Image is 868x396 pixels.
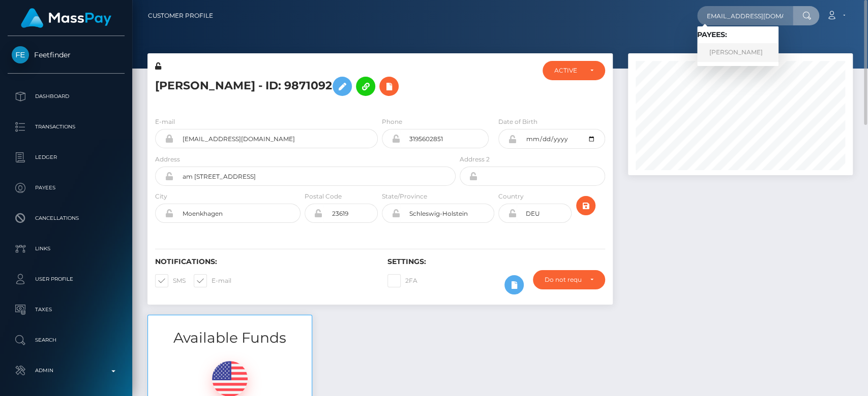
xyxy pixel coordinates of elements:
[8,206,125,231] a: Cancellations
[498,192,524,201] label: Country
[460,155,490,164] label: Address 2
[155,117,175,126] label: E-mail
[8,327,125,353] a: Search
[8,297,125,322] a: Taxes
[382,192,427,201] label: State/Province
[498,117,537,126] label: Date of Birth
[8,175,125,201] a: Payees
[697,6,793,25] input: Search...
[533,270,605,289] button: Do not require
[12,46,29,63] img: Feetfinder
[155,257,372,266] h6: Notifications:
[8,236,125,261] a: Links
[12,272,121,287] p: User Profile
[12,363,121,378] p: Admin
[8,84,125,109] a: Dashboard
[387,257,605,266] h6: Settings:
[697,43,779,62] a: [PERSON_NAME]
[12,211,121,226] p: Cancellations
[8,50,125,59] span: Feetfinder
[12,89,121,104] p: Dashboard
[8,267,125,292] a: User Profile
[21,8,111,28] img: MassPay Logo
[382,117,402,126] label: Phone
[12,333,121,348] p: Search
[305,192,342,201] label: Postal Code
[12,150,121,165] p: Ledger
[148,5,213,26] a: Customer Profile
[155,192,167,201] label: City
[387,274,417,287] label: 2FA
[12,180,121,195] p: Payees
[8,145,125,170] a: Ledger
[155,274,186,287] label: SMS
[8,114,125,140] a: Transactions
[8,358,125,383] a: Admin
[543,61,605,80] button: ACTIVE
[554,67,581,75] div: ACTIVE
[155,72,450,101] h5: [PERSON_NAME] - ID: 9871092
[697,30,779,39] h6: Payees:
[12,241,121,256] p: Links
[545,276,581,284] div: Do not require
[194,274,231,287] label: E-mail
[12,302,121,317] p: Taxes
[155,155,180,164] label: Address
[12,119,121,135] p: Transactions
[148,328,312,348] h3: Available Funds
